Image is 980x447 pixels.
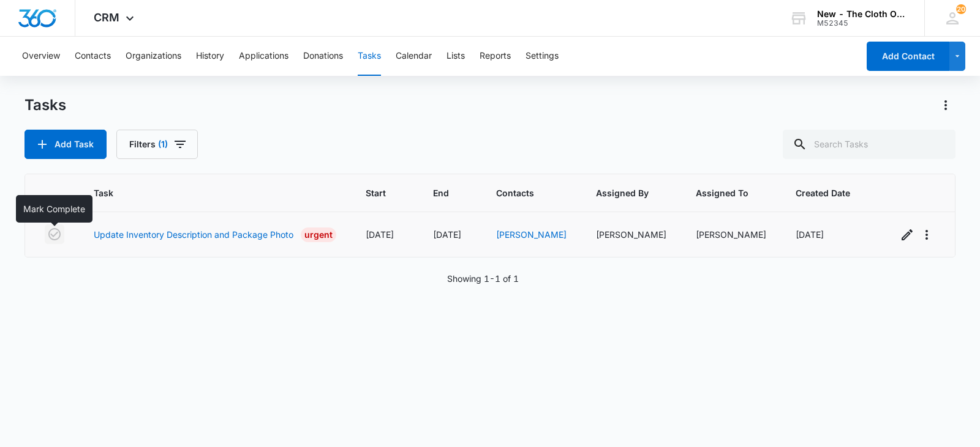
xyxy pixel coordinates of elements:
span: End [433,187,449,199]
a: [PERSON_NAME] [496,229,567,240]
div: [PERSON_NAME] [696,228,766,241]
button: Organizations [126,37,181,76]
span: Assigned To [696,187,748,199]
span: [DATE] [366,229,394,240]
span: Start [366,187,386,199]
div: notifications count [956,4,966,14]
button: Tasks [358,37,381,76]
button: Applications [239,37,288,76]
span: [DATE] [796,229,824,240]
button: Donations [303,37,343,76]
div: account id [817,19,907,28]
span: CRM [94,11,119,24]
button: Overview [22,37,60,76]
span: Created Date [796,187,850,199]
span: Assigned By [596,187,649,199]
div: account name [817,9,907,19]
div: [PERSON_NAME] [596,228,666,241]
span: Contacts [496,187,549,199]
span: 20 [956,4,966,14]
input: Search Tasks [783,130,956,159]
div: Urgent [301,227,336,242]
button: Filters(1) [116,130,198,159]
button: Add Task [24,130,107,159]
p: Showing 1-1 of 1 [447,272,519,285]
button: Contacts [75,37,111,76]
span: [DATE] [433,229,461,240]
button: Actions [936,95,956,115]
button: History [196,37,224,76]
button: Calendar [396,37,432,76]
button: Lists [447,37,465,76]
button: Add Contact [867,42,949,71]
button: Settings [526,37,559,76]
h1: Tasks [24,96,66,114]
span: Task [94,187,318,199]
a: Update Inventory Description and Package Photo [94,228,293,241]
div: Mark Complete [16,195,92,223]
span: (1) [158,140,168,149]
button: Reports [480,37,511,76]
